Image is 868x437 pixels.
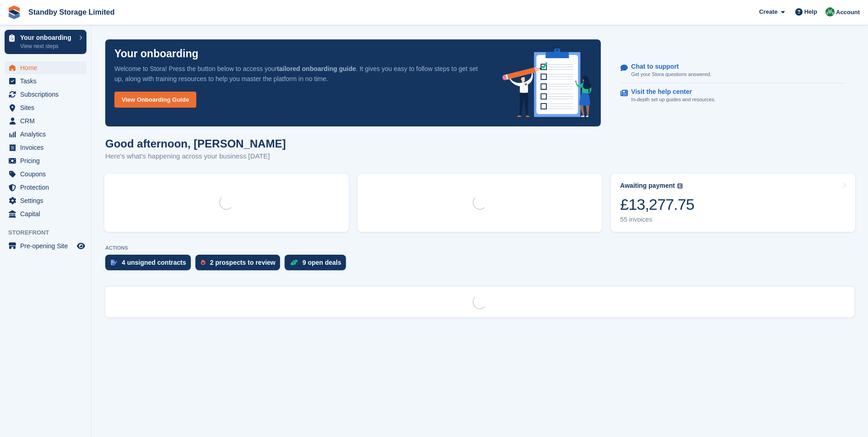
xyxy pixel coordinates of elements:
span: CRM [20,115,75,127]
img: icon-info-grey-7440780725fd019a000dd9b08b2336e03edf1995a4989e88bcd33f0948082b44.svg [677,183,683,189]
a: menu [5,208,86,220]
p: Chat to support [631,63,704,71]
span: Capital [20,208,75,220]
p: View next steps [20,42,75,50]
span: Subscriptions [20,88,75,101]
span: Tasks [20,75,75,87]
img: prospect-51fa495bee0391a8d652442698ab0144808aea92771e9ea1ae160a38d050c398.svg [201,260,205,265]
a: menu [5,61,86,74]
div: 55 invoices [620,216,694,224]
span: Pre-opening Site [20,240,75,252]
div: 9 open deals [302,259,341,266]
a: 4 unsigned contracts [105,255,195,275]
div: £13,277.75 [620,195,694,214]
a: Chat to support Get your Stora questions answered. [620,58,846,83]
img: stora-icon-8386f47178a22dfd0bd8f6a31ec36ba5ce8667c1dd55bd0f319d3a0aa187defe.svg [7,5,21,19]
a: menu [5,181,86,194]
p: Visit the help center [631,88,708,96]
div: 4 unsigned contracts [122,259,186,266]
a: menu [5,168,86,180]
a: Preview store [75,240,86,251]
p: ACTIONS [105,245,854,251]
span: Help [804,7,817,16]
span: Account [836,8,860,17]
a: menu [5,141,86,154]
a: menu [5,75,86,87]
span: Protection [20,181,75,194]
p: Welcome to Stora! Press the button below to access your . It gives you easy to follow steps to ge... [114,64,488,84]
span: Create [759,7,777,16]
a: menu [5,128,86,141]
p: Here's what's happening across your business [DATE] [105,151,286,162]
img: deal-1b604bf984904fb50ccaf53a9ad4b4a5d6e5aea283cecdc64d6e3604feb123c2.svg [290,259,298,266]
h1: Good afternoon, [PERSON_NAME] [105,137,286,150]
a: menu [5,194,86,207]
a: menu [5,240,86,252]
a: Standby Storage Limited [25,5,118,20]
a: Visit the help center In-depth set up guides and resources. [620,83,846,108]
a: menu [5,115,86,127]
img: onboarding-info-6c161a55d2c0e0a8cae90662b2fe09162a5109e8cc188191df67fb4f79e88e88.svg [502,49,592,117]
a: Your onboarding View next steps [5,30,86,54]
span: Sites [20,101,75,114]
a: View Onboarding Guide [114,92,196,108]
a: menu [5,88,86,101]
span: Storefront [8,228,91,237]
a: 2 prospects to review [195,255,285,275]
p: Your onboarding [114,49,199,59]
span: Settings [20,194,75,207]
strong: tailored onboarding guide [277,65,356,72]
p: Get your Stora questions answered. [631,71,711,78]
span: Home [20,61,75,74]
span: Coupons [20,168,75,180]
span: Analytics [20,128,75,141]
span: Invoices [20,141,75,154]
a: Awaiting payment £13,277.75 55 invoices [611,174,855,232]
p: Your onboarding [20,34,75,41]
img: Megan Cotton [825,7,835,16]
a: menu [5,101,86,114]
div: Awaiting payment [620,182,675,190]
p: In-depth set up guides and resources. [631,96,716,104]
a: 9 open deals [285,255,350,275]
img: contract_signature_icon-13c848040528278c33f63329250d36e43548de30e8caae1d1a13099fd9432cc5.svg [111,260,117,265]
a: menu [5,154,86,167]
span: Pricing [20,154,75,167]
div: 2 prospects to review [210,259,275,266]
